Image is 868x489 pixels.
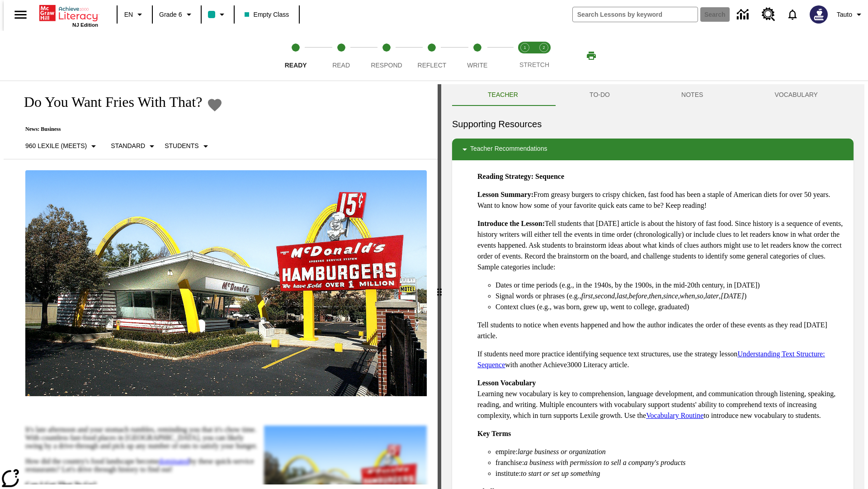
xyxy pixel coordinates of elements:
[646,84,739,106] button: NOTES
[837,10,852,19] span: Tauto
[731,2,756,27] a: Data Center
[697,292,703,300] em: so
[161,138,214,154] button: Select Student
[833,6,868,23] button: Profile/Settings
[646,412,703,419] a: Vocabulary Routine
[581,292,593,300] em: first
[441,84,864,489] div: activity
[495,291,846,302] li: Signal words or phrases (e.g., , , , , , , , , , )
[14,126,223,133] p: News: Business
[495,457,846,468] li: franchise:
[269,31,322,81] button: Ready step 1 of 5
[595,292,615,300] em: second
[804,3,833,26] button: Select a new avatar
[204,6,231,23] button: Class color is teal. Change class color
[477,379,536,387] strong: Lesson Vocabulary
[452,84,554,106] button: Teacher
[207,97,223,113] button: Add to Favorites - Do You Want Fries With That?
[39,3,98,28] div: Home
[22,138,103,154] button: Select Lexile, 960 Lexile (Meets)
[721,292,744,300] em: [DATE]
[7,1,34,28] button: Open side menu
[111,141,145,151] p: Standard
[477,189,846,211] p: From greasy burgers to crispy chicken, fast food has been a staple of American diets for over 50 ...
[245,10,289,19] span: Empty Class
[438,84,441,489] div: Press Enter or Spacebar and then press right and left arrow keys to move the slider
[512,31,538,81] button: Stretch Read step 1 of 2
[315,31,367,81] button: Read step 2 of 5
[781,3,804,26] a: Notifications
[467,62,487,69] span: Write
[165,141,198,151] p: Students
[477,430,511,437] strong: Key Terms
[810,5,828,24] img: Avatar
[25,170,427,397] img: One of the first McDonald's stores, with the iconic red sign and golden arches.
[159,10,182,19] span: Grade 6
[477,220,545,227] strong: Introduce the Lesson:
[577,48,606,64] button: Print
[495,280,846,291] li: Dates or time periods (e.g., in the 1940s, by the 1900s, in the mid-20th century, in [DATE])
[452,117,854,131] h6: Supporting Resources
[518,448,606,455] em: large business or organization
[470,144,547,155] p: Teacher Recommendations
[542,45,545,50] text: 2
[477,218,846,273] p: Tell students that [DATE] article is about the history of fast food. Since history is a sequence ...
[156,6,198,23] button: Grade: Grade 6, Select a grade
[477,350,825,369] a: Understanding Text Structure: Sequence
[477,173,533,180] strong: Reading Strategy:
[477,378,846,421] p: Learning new vocabulary is key to comprehension, language development, and communication through ...
[739,84,854,106] button: VOCABULARY
[332,62,350,69] span: Read
[452,139,854,160] div: Teacher Recommendations
[477,320,846,341] p: Tell students to notice when events happened and how the author indicates the order of these even...
[107,138,161,154] button: Scaffolds, Standard
[629,292,647,300] em: before
[4,84,438,484] div: reading
[285,62,307,69] span: Ready
[72,22,98,28] span: NJ Edition
[360,31,413,81] button: Respond step 3 of 5
[124,10,133,19] span: EN
[477,191,533,198] strong: Lesson Summary:
[452,84,854,106] div: Instructional Panel Tabs
[573,7,698,22] input: search field
[524,459,686,466] em: a business with permission to sell a company's products
[519,61,549,68] span: STRETCH
[495,302,846,312] li: Context clues (e.g., was born, grew up, went to college, graduated)
[680,292,695,300] em: when
[531,31,557,81] button: Stretch Respond step 2 of 2
[418,62,447,69] span: Reflect
[524,45,526,50] text: 1
[663,292,678,300] em: since
[554,84,646,106] button: TO-DO
[495,468,846,479] li: institute:
[371,62,402,69] span: Respond
[120,6,149,23] button: Language: EN, Select a language
[495,446,846,457] li: empire:
[705,292,719,300] em: later
[14,94,202,110] h1: Do You Want Fries With That?
[649,292,661,300] em: then
[535,173,564,180] strong: Sequence
[25,141,87,151] p: 960 Lexile (Meets)
[521,470,600,477] em: to start or set up something
[756,2,781,27] a: Resource Center, Will open in new tab
[406,31,458,81] button: Reflect step 4 of 5
[451,31,504,81] button: Write step 5 of 5
[477,349,846,370] p: If students need more practice identifying sequence text structures, use the strategy lesson with...
[617,292,627,300] em: last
